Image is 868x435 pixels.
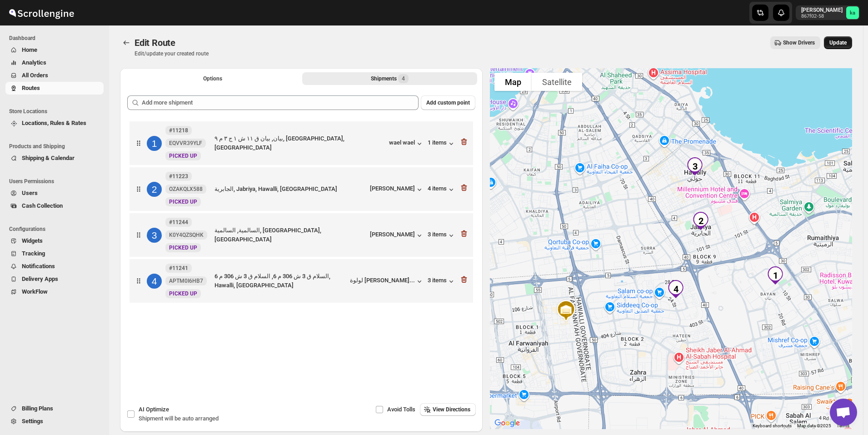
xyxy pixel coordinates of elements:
a: Terms (opens in new tab) [837,423,849,428]
div: 2#11223OZAKQLX588NewPICKED UPالجابرية, Jabriya, Hawalli, [GEOGRAPHIC_DATA][PERSON_NAME]4 items [130,167,473,211]
button: Show Drivers [770,36,820,49]
span: Add custom point [426,99,470,106]
button: 1 items [428,139,456,148]
button: WorkFlow [5,285,104,298]
div: 4 [147,274,162,289]
button: wael wael [389,139,424,148]
button: All Orders [5,69,104,82]
span: K0Y4QZSQHK [169,231,204,239]
span: View Directions [433,406,470,413]
span: Products and Shipping [9,143,105,150]
button: Show street map [494,73,532,91]
div: Shipments [371,74,409,83]
b: #11218 [169,127,188,134]
img: Google [492,417,522,429]
span: Store Locations [9,108,105,115]
span: PICKED UP [169,290,197,297]
b: #11241 [169,265,188,271]
span: Configurations [9,225,105,233]
button: 3 items [428,231,456,240]
button: 4 items [428,185,456,194]
span: Billing Plans [22,405,53,412]
button: لولوة [PERSON_NAME]... [350,277,424,286]
span: AI Optimize [139,406,169,413]
button: Home [5,44,104,56]
span: Cash Collection [22,202,63,209]
button: View Directions [420,403,476,416]
span: Options [203,75,222,82]
span: Locations, Rules & Rates [22,120,86,126]
b: #11244 [169,219,188,225]
span: OZAKQLX588 [169,185,203,193]
span: PICKED UP [169,199,197,205]
button: Users [5,187,104,200]
span: PICKED UP [169,153,197,159]
div: 1 [763,263,788,288]
button: Delivery Apps [5,273,104,285]
div: 3 [147,228,162,243]
button: Widgets [5,235,104,247]
span: Widgets [22,237,43,244]
p: Edit/update your created route [135,50,209,57]
button: User menu [796,5,860,20]
p: [PERSON_NAME] [801,6,843,14]
a: Open this area in Google Maps (opens a new window) [492,417,522,429]
p: 867f02-58 [801,14,843,19]
span: Tracking [22,250,45,257]
button: Analytics [5,56,104,69]
button: 3 items [428,277,456,286]
div: السالمية, السالمية, [GEOGRAPHIC_DATA], [GEOGRAPHIC_DATA] [215,226,366,244]
button: Selected Shipments [302,72,477,85]
span: Settings [22,418,43,425]
div: الجابرية, Jabriya, Hawalli, [GEOGRAPHIC_DATA] [215,185,366,194]
span: Routes [22,85,40,91]
span: EQVVR39YLF [169,140,202,147]
div: 4 [663,276,688,302]
div: 1#11218EQVVR39YLFNewPICKED UPبيان, بيان ق ١١ ش ١ ج ٣ م ٩, [GEOGRAPHIC_DATA], [GEOGRAPHIC_DATA]wae... [130,121,473,165]
b: #11223 [169,173,188,180]
div: 2 [147,182,162,197]
button: Routes [120,36,133,49]
span: Home [22,46,37,53]
div: 1 [147,136,162,151]
button: All Route Options [125,72,300,85]
button: Locations, Rules & Rates [5,117,104,130]
div: 3 [682,154,708,179]
button: Add custom point [421,95,475,110]
button: [PERSON_NAME] [370,231,424,240]
button: Shipping & Calendar [5,152,104,165]
span: Shipment will be auto arranged [139,415,219,422]
div: 3#11244K0Y4QZSQHKNewPICKED UPالسالمية, السالمية, [GEOGRAPHIC_DATA], [GEOGRAPHIC_DATA][PERSON_NAME... [130,213,473,257]
span: Update [829,39,847,46]
button: Routes [5,82,104,95]
span: Users [22,190,38,196]
button: [PERSON_NAME] [370,185,424,194]
div: 2 [688,208,713,234]
span: khaled alrashidi [846,6,859,19]
div: 4#11241APTM0I6HB7NewPICKED UPالسلام ق 3 ش 306 م 6, السلام ق 3 ش 306 م 6, Hawalli, [GEOGRAPHIC_DAT... [130,259,473,303]
span: All Orders [22,72,48,79]
span: Notifications [22,263,55,270]
div: Open chat [830,399,857,426]
button: Tracking [5,247,104,260]
span: Delivery Apps [22,275,58,282]
span: PICKED UP [169,245,197,251]
span: Users Permissions [9,178,105,185]
button: Notifications [5,260,104,273]
img: ScrollEngine [7,1,75,24]
span: Analytics [22,59,46,66]
button: Update [824,36,852,49]
button: Cash Collection [5,200,104,212]
div: لولوة [PERSON_NAME]... [350,277,415,284]
button: Show satellite imagery [532,73,582,91]
button: Settings [5,415,104,428]
span: Shipping & Calendar [22,155,75,161]
div: السلام ق 3 ش 306 م 6, السلام ق 3 ش 306 م 6, Hawalli, [GEOGRAPHIC_DATA] [215,272,346,290]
